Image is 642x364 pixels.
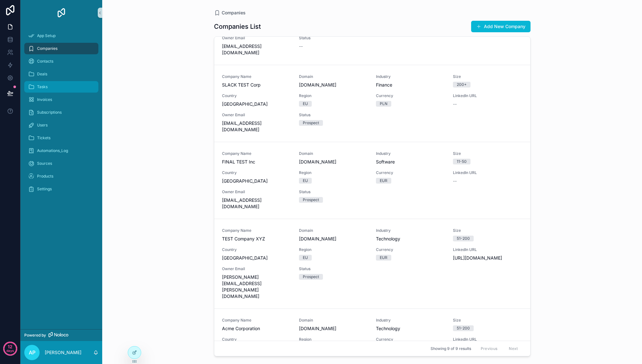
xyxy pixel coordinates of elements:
span: Products [37,174,53,179]
span: Country [222,170,291,175]
span: App Setup [37,33,56,38]
span: Contacts [37,59,53,64]
img: App logo [56,8,66,18]
span: LinkedIn URL [453,170,522,175]
div: EUR [380,178,387,184]
div: Prospect [303,274,319,280]
span: Sources [37,161,52,166]
span: Owner Email [222,35,291,41]
span: FINAL TEST Inc [222,159,291,165]
a: Invoices [24,94,98,105]
span: SLACK TEST Corp [222,82,291,88]
div: 11-50 [457,159,467,164]
span: [DOMAIN_NAME] [299,159,368,165]
div: EU [303,101,308,107]
span: -- [453,101,457,107]
a: Companies [24,43,98,54]
a: App Setup [24,30,98,42]
span: LinkedIn URL [453,247,522,252]
span: [GEOGRAPHIC_DATA] [222,101,291,107]
span: Region [299,93,368,98]
span: Company Name [222,318,291,323]
div: 51-200 [457,325,470,331]
span: [URL][DOMAIN_NAME] [453,255,522,261]
span: [DOMAIN_NAME] [299,325,368,332]
span: Size [453,151,522,156]
span: Currency [376,170,445,175]
span: Domain [299,228,368,233]
a: Subscriptions [24,107,98,118]
a: Company NameSLACK TEST CorpDomain[DOMAIN_NAME]IndustryFinanceSize200+Country[GEOGRAPHIC_DATA]Regi... [214,65,530,142]
span: Domain [299,318,368,323]
button: Add New Company [471,21,531,32]
span: [EMAIL_ADDRESS][DOMAIN_NAME] [222,197,291,210]
span: Companies [222,10,246,16]
div: 200+ [457,82,467,87]
span: Powered by [24,333,46,338]
span: Industry [376,228,445,233]
span: Size [453,74,522,79]
a: Company NameTEST Company XYZDomain[DOMAIN_NAME]IndustryTechnologySize51-200Country[GEOGRAPHIC_DAT... [214,219,530,308]
h1: Companies List [214,22,261,31]
span: Company Name [222,151,291,156]
span: Industry [376,151,445,156]
div: EUR [380,255,387,261]
span: Domain [299,74,368,79]
span: Status [299,112,368,118]
a: Contacts [24,56,98,67]
span: Companies [37,46,57,51]
span: [GEOGRAPHIC_DATA] [222,255,291,261]
span: Country [222,337,291,342]
a: Settings [24,183,98,195]
span: Country [222,247,291,252]
span: AP [29,349,35,356]
span: [EMAIL_ADDRESS][DOMAIN_NAME] [222,120,291,133]
span: Tasks [37,84,48,89]
a: Automations_Log [24,145,98,156]
span: Users [37,123,48,128]
span: Size [453,228,522,233]
div: 51-200 [457,236,470,241]
span: Deals [37,72,47,77]
span: Currency [376,93,445,98]
span: Owner Email [222,266,291,271]
a: Companies [214,10,246,16]
span: Showing 9 of 9 results [431,346,471,351]
div: scrollable content [20,26,102,203]
a: Tasks [24,81,98,93]
span: Software [376,159,445,165]
span: Company Name [222,228,291,233]
span: [PERSON_NAME][EMAIL_ADDRESS][PERSON_NAME][DOMAIN_NAME] [222,274,291,300]
span: Currency [376,337,445,342]
span: Industry [376,318,445,323]
a: Powered by [20,329,102,341]
span: Technology [376,325,445,332]
span: Technology [376,236,445,242]
div: Prospect [303,197,319,203]
span: Currency [376,247,445,252]
div: Prospect [303,120,319,126]
span: Status [299,266,368,271]
span: Size [453,318,522,323]
span: Country [222,93,291,98]
a: Company NameFINAL TEST IncDomain[DOMAIN_NAME]IndustrySoftwareSize11-50Country[GEOGRAPHIC_DATA]Reg... [214,142,530,219]
span: Domain [299,151,368,156]
span: TEST Company XYZ [222,236,291,242]
span: Region [299,170,368,175]
p: [PERSON_NAME] [45,349,81,356]
span: Subscriptions [37,110,62,115]
span: LinkedIn URL [453,93,522,98]
span: [DOMAIN_NAME] [299,82,368,88]
span: Region [299,337,368,342]
a: Deals [24,68,98,80]
span: -- [299,43,303,49]
span: Owner Email [222,112,291,118]
div: EU [303,178,308,184]
a: Tickets [24,132,98,144]
a: Users [24,119,98,131]
span: [DOMAIN_NAME] [299,236,368,242]
p: 12 [8,344,12,350]
span: Finance [376,82,445,88]
span: Tickets [37,135,50,140]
